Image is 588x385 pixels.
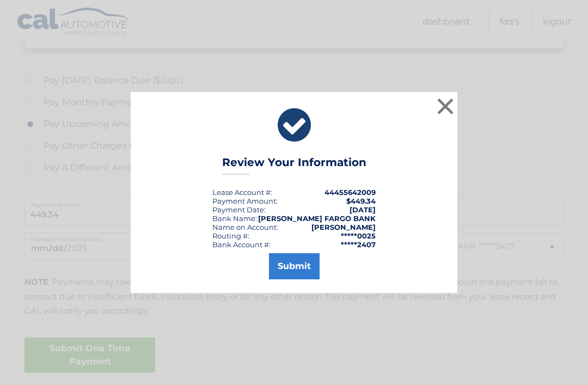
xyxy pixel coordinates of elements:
[212,188,272,197] div: Lease Account #:
[346,197,376,205] span: $449.34
[258,214,376,223] strong: [PERSON_NAME] FARGO BANK
[212,240,271,249] div: Bank Account #:
[350,205,376,214] span: [DATE]
[434,95,456,117] button: ×
[212,231,249,240] div: Routing #:
[311,223,376,231] strong: [PERSON_NAME]
[222,156,366,175] h3: Review Your Information
[212,205,264,214] span: Payment Date
[269,253,320,279] button: Submit
[212,214,257,223] div: Bank Name:
[212,205,266,214] div: :
[212,197,278,205] div: Payment Amount:
[212,223,278,231] div: Name on Account:
[324,188,376,197] strong: 44455642009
